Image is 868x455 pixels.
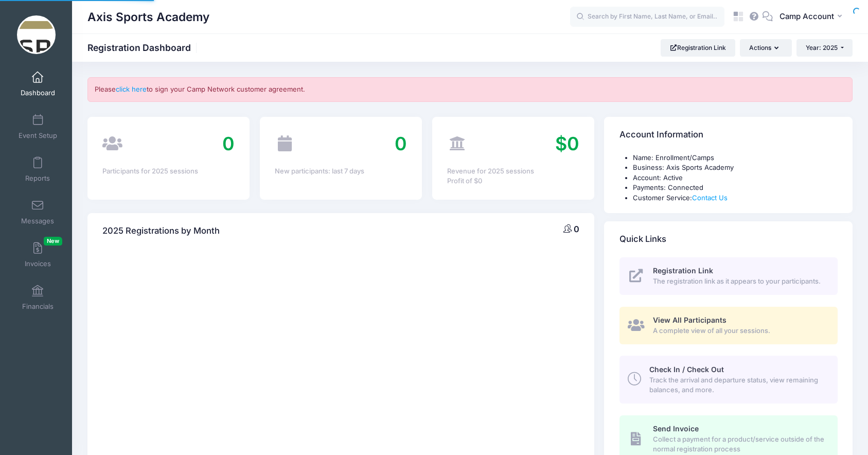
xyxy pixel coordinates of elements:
[633,193,838,203] li: Customer Service:
[806,44,838,51] span: Year: 2025
[275,166,407,177] div: New participants: last 7 days
[13,237,62,273] a: InvoicesNew
[619,356,838,403] a: Check In / Check Out Track the arrival and departure status, view remaining balances, and more.
[633,153,838,163] li: Name: Enrollment/Camps
[13,194,62,230] a: Messages
[692,194,728,202] a: Contact Us
[773,5,853,29] button: Camp Account
[633,183,838,193] li: Payments: Connected
[649,365,724,374] span: Check In / Check Out
[116,85,147,93] a: click here
[633,163,838,173] li: Business: Axis Sports Academy
[87,5,209,29] h1: Axis Sports Academy
[102,166,235,177] div: Participants for 2025 sessions
[447,166,579,186] div: Revenue for 2025 sessions Profit of $0
[395,132,407,155] span: 0
[653,424,699,433] span: Send Invoice
[574,224,579,234] span: 0
[570,7,724,27] input: Search by First Name, Last Name, or Email...
[619,307,838,344] a: View All Participants A complete view of all your sessions.
[21,89,55,97] span: Dashboard
[25,174,50,183] span: Reports
[22,302,54,311] span: Financials
[222,132,235,155] span: 0
[102,216,220,246] h4: 2025 Registrations by Month
[619,225,666,254] h4: Quick Links
[633,173,838,183] li: Account: Active
[13,109,62,145] a: Event Setup
[653,266,713,275] span: Registration Link
[780,11,834,22] span: Camp Account
[555,132,579,155] span: $0
[653,326,826,336] span: A complete view of all your sessions.
[87,77,853,102] div: Please to sign your Camp Network customer agreement.
[19,131,57,140] span: Event Setup
[661,39,735,57] a: Registration Link
[619,257,838,295] a: Registration Link The registration link as it appears to your participants.
[17,15,56,54] img: Axis Sports Academy
[740,39,791,57] button: Actions
[13,151,62,187] a: Reports
[21,217,54,225] span: Messages
[649,375,826,395] span: Track the arrival and departure status, view remaining balances, and more.
[25,259,51,268] span: Invoices
[13,66,62,102] a: Dashboard
[87,42,200,53] h1: Registration Dashboard
[619,120,703,149] h4: Account Information
[796,39,853,57] button: Year: 2025
[13,279,62,316] a: Financials
[44,237,62,246] span: New
[653,276,826,287] span: The registration link as it appears to your participants.
[653,316,727,324] span: View All Participants
[653,434,826,454] span: Collect a payment for a product/service outside of the normal registration process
